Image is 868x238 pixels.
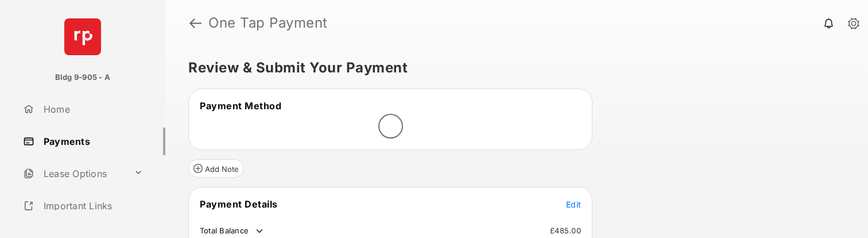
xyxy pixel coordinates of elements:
a: Important Links [18,192,148,220]
a: Payments [18,128,165,155]
a: Lease Options [18,160,129,187]
strong: One Tap Payment [208,16,328,30]
td: £485.00 [549,225,582,236]
p: Bldg 9-905 - A [55,72,110,83]
h5: Review & Submit Your Payment [188,61,836,75]
span: Edit [566,199,581,209]
span: Payment Method [200,100,281,112]
a: Home [18,95,165,123]
img: svg+xml;base64,PHN2ZyB4bWxucz0iaHR0cDovL3d3dy53My5vcmcvMjAwMC9zdmciIHdpZHRoPSI2NCIgaGVpZ2h0PSI2NC... [64,18,101,55]
td: Total Balance [199,225,265,237]
button: Edit [566,198,581,210]
button: Add Note [188,159,244,178]
span: Payment Details [200,198,278,210]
